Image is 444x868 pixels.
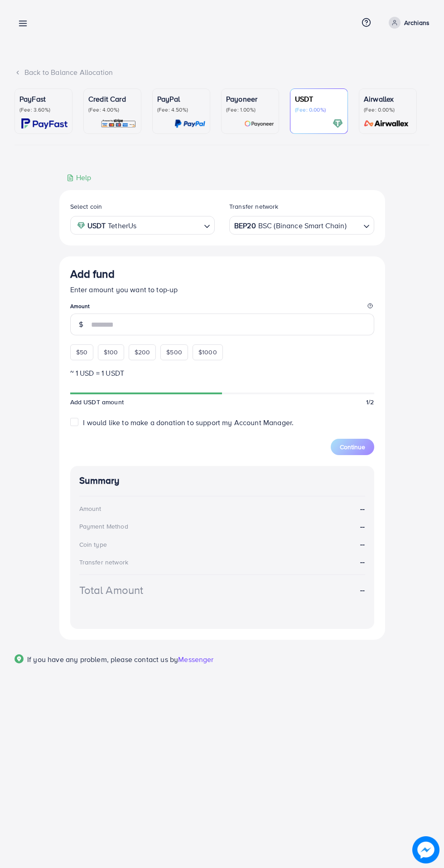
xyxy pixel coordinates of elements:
p: USDT [295,93,343,104]
p: (Fee: 3.60%) [19,106,68,113]
span: Continue [340,442,365,451]
span: If you have any problem, please contact us by [27,654,178,664]
p: ~ 1 USD = 1 USDT [70,368,374,378]
strong: -- [360,557,365,567]
p: (Fee: 4.50%) [157,106,205,113]
button: Continue [331,439,374,455]
label: Select coin [70,202,102,211]
span: $50 [76,348,87,357]
p: PayPal [157,93,205,104]
div: Payment Method [79,522,128,531]
h3: Add fund [70,267,115,280]
strong: USDT [87,219,106,232]
p: (Fee: 4.00%) [88,106,136,113]
p: Airwallex [364,93,412,104]
img: card [21,118,68,129]
div: Help [67,172,92,183]
span: $1000 [198,348,217,357]
img: card [361,118,412,129]
legend: Amount [70,302,374,314]
span: Add USDT amount [70,397,124,407]
label: Transfer network [229,202,279,211]
img: Popup guide [14,654,24,663]
p: (Fee: 0.00%) [364,106,412,113]
input: Search for option [139,218,200,232]
img: card [174,118,205,129]
span: $500 [166,348,182,357]
strong: -- [360,539,365,549]
a: Archians [385,17,430,29]
span: $100 [104,348,118,357]
p: Archians [404,17,430,28]
div: Transfer network [79,558,129,567]
p: PayFast [19,93,68,104]
div: Search for option [70,216,215,235]
strong: BEP20 [234,219,256,232]
span: TetherUs [108,219,136,232]
div: Back to Balance Allocation [14,67,430,78]
img: card [101,118,136,129]
input: Search for option [347,218,360,232]
div: Coin type [79,540,107,549]
span: $200 [135,348,150,357]
span: I would like to make a donation to support my Account Manager. [83,417,294,427]
img: image [412,836,439,863]
span: 1/2 [366,397,374,407]
strong: -- [360,585,365,595]
img: coin [77,221,85,230]
img: card [333,118,343,129]
strong: -- [360,521,365,532]
span: Messenger [178,654,213,664]
div: Total Amount [79,582,144,598]
p: Enter amount you want to top-up [70,284,374,295]
span: BSC (Binance Smart Chain) [258,219,347,232]
div: Amount [79,504,101,513]
div: Search for option [229,216,374,235]
p: (Fee: 0.00%) [295,106,343,113]
strong: -- [360,504,365,514]
h4: Summary [79,475,365,486]
p: Credit Card [88,93,136,104]
p: Payoneer [226,93,274,104]
p: (Fee: 1.00%) [226,106,274,113]
img: card [244,118,274,129]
